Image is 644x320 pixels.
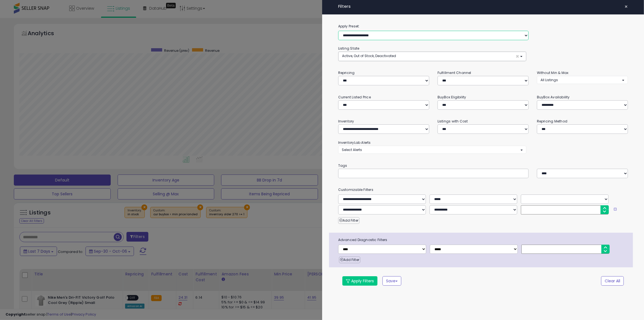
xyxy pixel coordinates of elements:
button: Clear All [601,276,624,286]
small: BuyBox Eligibility [438,95,466,99]
button: Active, Out of Stock, Deactivated × [338,52,526,61]
small: Customizable Filters [334,187,632,193]
button: Save [382,276,401,286]
span: Active, Out of Stock, Deactivated [342,53,396,58]
small: Listing State [338,46,359,51]
small: Tags [334,163,632,169]
button: Add Filter [339,257,360,263]
small: InventoryLab Alerts [338,140,371,145]
button: × [622,3,630,11]
span: × [516,53,519,59]
small: BuyBox Availability [537,95,570,99]
h4: Filters [338,4,628,9]
small: Current Listed Price [338,95,371,99]
span: Advanced Diagnostic Filters [334,237,633,243]
span: All Listings [540,78,558,82]
small: Repricing Method [537,119,568,124]
small: Inventory [338,119,354,124]
small: Fulfillment Channel [438,70,471,75]
button: Add Filter [338,217,359,224]
span: Select Alerts [342,147,362,152]
small: Repricing [338,70,355,75]
button: Select Alerts [338,146,527,154]
span: × [624,3,628,11]
small: Without Min & Max [537,70,569,75]
button: All Listings [537,76,628,84]
button: Apply Filters [342,276,377,286]
small: Listings with Cost [438,119,468,124]
label: Apply Preset: [334,23,632,29]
